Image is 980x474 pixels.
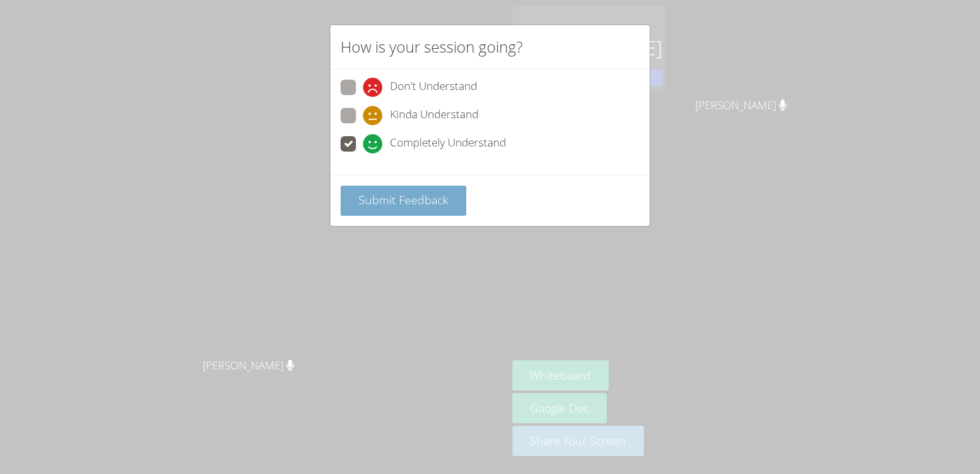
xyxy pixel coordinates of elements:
[341,186,466,216] button: Submit Feedback
[390,134,506,154] span: Completely Understand
[359,192,448,207] span: Submit Feedback
[341,35,523,58] h2: How is your session going?
[390,106,478,125] span: Kinda Understand
[390,78,477,97] span: Don't Understand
